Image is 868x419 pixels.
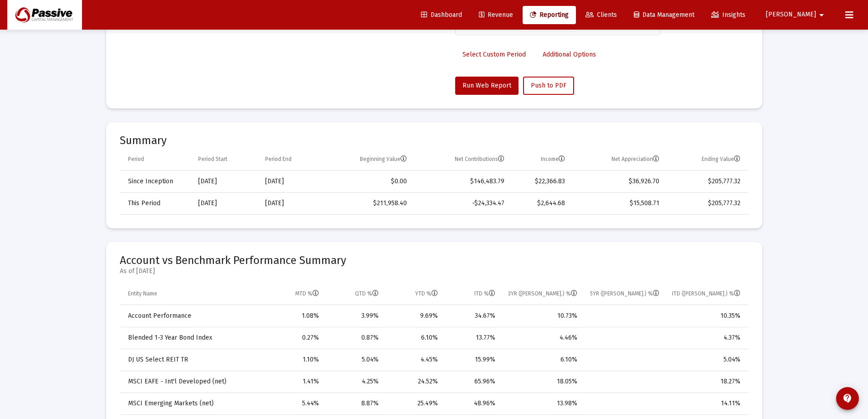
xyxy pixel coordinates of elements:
[120,136,749,145] mat-card-title: Summary
[271,333,319,342] div: 0.27%
[322,171,413,192] td: $0.00
[451,399,495,408] div: 48.96%
[413,192,511,214] td: -$24,334.47
[413,149,511,171] td: Column Net Contributions
[584,283,666,305] td: Column 5YR (Ann.) %
[508,355,577,364] div: 6.10%
[665,283,748,305] td: Column ITD (Ann.) %
[391,355,438,364] div: 4.45%
[120,327,265,349] td: Blended 1-3 Year Bond Index
[265,155,292,163] div: Period End
[672,333,740,342] div: 4.37%
[586,11,617,19] span: Clients
[627,6,702,24] a: Data Management
[271,355,319,364] div: 1.10%
[451,377,495,386] div: 65.96%
[666,149,748,171] td: Column Ending Value
[672,399,740,408] div: 14.11%
[578,6,624,24] a: Clients
[120,371,265,393] td: MSCI EAFE - Int'l Developed (net)
[198,177,252,186] div: [DATE]
[120,171,192,192] td: Since Inception
[413,171,511,192] td: $146,483.79
[571,192,666,214] td: $15,508.71
[508,290,577,297] div: 3YR ([PERSON_NAME].) %
[704,6,753,24] a: Insights
[508,333,577,342] div: 4.46%
[120,349,265,371] td: DJ US Select REIT TR
[672,290,740,297] div: ITD ([PERSON_NAME].) %
[391,377,438,386] div: 24.52%
[295,290,319,297] div: MTD %
[120,267,346,276] mat-card-subtitle: As of [DATE]
[455,155,504,163] div: Net Contributions
[128,155,144,163] div: Period
[590,290,659,297] div: 5YR ([PERSON_NAME].) %
[271,399,319,408] div: 5.44%
[198,199,252,208] div: [DATE]
[472,6,520,24] a: Revenue
[360,155,407,163] div: Beginning Value
[385,283,444,305] td: Column YTD %
[120,254,346,267] span: Account vs Benchmark Performance Summary
[264,283,325,305] td: Column MTD %
[332,377,379,386] div: 4.25%
[322,149,413,171] td: Column Beginning Value
[120,283,265,305] td: Column Entity Name
[523,6,576,24] a: Reporting
[666,192,748,214] td: $205,777.32
[571,171,666,192] td: $36,926.70
[451,311,495,321] div: 34.67%
[672,311,740,321] div: 10.35%
[766,11,816,19] span: [PERSON_NAME]
[672,377,740,386] div: 18.27%
[444,283,501,305] td: Column ITD %
[479,11,513,19] span: Revenue
[391,311,438,321] div: 9.69%
[265,177,316,186] div: [DATE]
[711,11,745,19] span: Insights
[451,355,495,364] div: 15.99%
[462,51,526,58] span: Select Custom Period
[332,399,379,408] div: 8.87%
[322,192,413,214] td: $211,958.40
[120,149,749,215] div: Data grid
[451,333,495,342] div: 13.77%
[571,149,666,171] td: Column Net Appreciation
[666,171,748,192] td: $205,777.32
[414,6,469,24] a: Dashboard
[332,355,379,364] div: 5.04%
[672,355,740,364] div: 5.04%
[128,290,157,297] div: Entity Name
[391,333,438,342] div: 6.10%
[502,283,584,305] td: Column 3YR (Ann.) %
[271,311,319,321] div: 1.08%
[474,290,495,297] div: ITD %
[120,149,192,171] td: Column Period
[531,82,566,89] span: Push to PDF
[530,11,569,19] span: Reporting
[511,192,571,214] td: $2,644.68
[511,171,571,192] td: $22,366.83
[120,393,265,414] td: MSCI Emerging Markets (net)
[355,290,379,297] div: QTD %
[511,149,571,171] td: Column Income
[523,77,574,95] button: Push to PDF
[702,155,740,163] div: Ending Value
[842,393,853,404] mat-icon: contact_support
[198,155,227,163] div: Period Start
[508,377,577,386] div: 18.05%
[271,377,319,386] div: 1.41%
[120,305,265,327] td: Account Performance
[462,82,511,89] span: Run Web Report
[508,311,577,321] div: 10.73%
[14,6,75,24] img: Dashboard
[259,149,322,171] td: Column Period End
[611,155,659,163] div: Net Appreciation
[415,290,438,297] div: YTD %
[265,199,316,208] div: [DATE]
[325,283,385,305] td: Column QTD %
[332,333,379,342] div: 0.87%
[455,77,519,95] button: Run Web Report
[634,11,694,19] span: Data Management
